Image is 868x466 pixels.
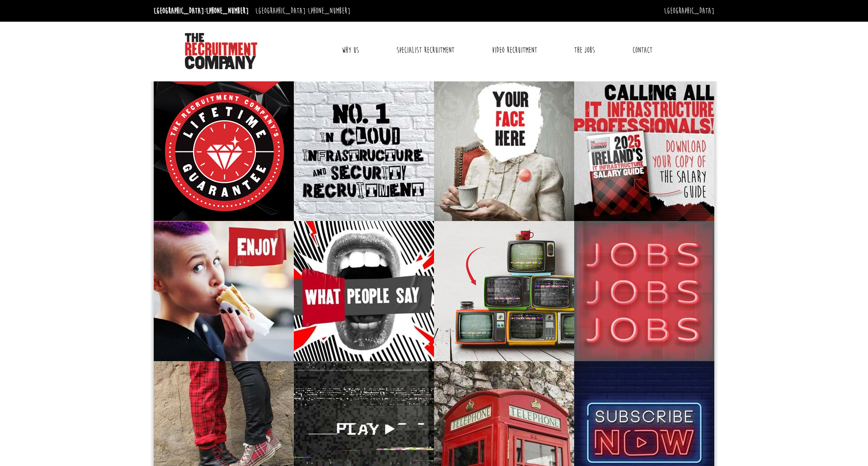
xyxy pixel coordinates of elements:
[206,6,249,16] a: [PHONE_NUMBER]
[335,39,366,61] a: Why Us
[253,4,353,18] li: [GEOGRAPHIC_DATA]:
[664,6,714,16] a: [GEOGRAPHIC_DATA]
[390,39,461,61] a: Specialist Recruitment
[151,4,251,18] li: [GEOGRAPHIC_DATA]:
[567,39,602,61] a: The Jobs
[308,6,350,16] a: [PHONE_NUMBER]
[185,33,257,69] img: The Recruitment Company
[626,39,659,61] a: Contact
[485,39,544,61] a: Video Recruitment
